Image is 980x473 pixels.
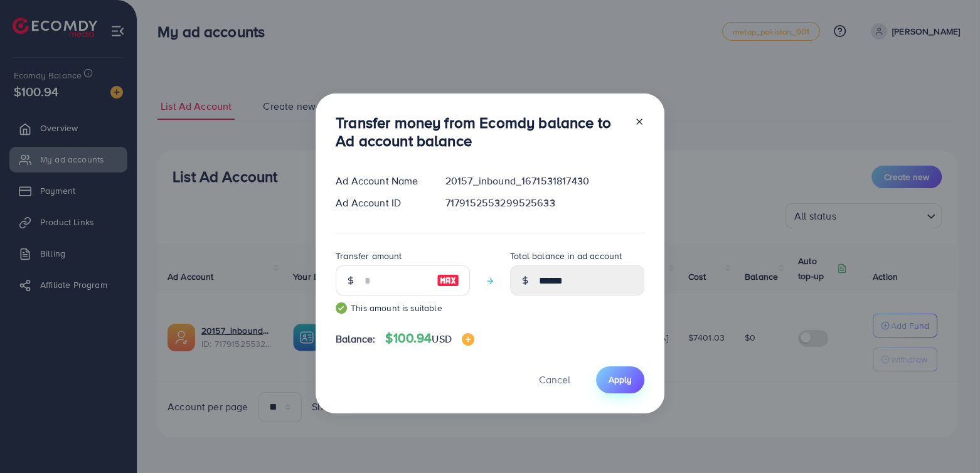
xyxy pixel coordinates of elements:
[336,332,375,346] span: Balance:
[435,174,654,188] div: 20157_inbound_1671531817430
[462,333,474,346] img: image
[336,302,470,314] small: This amount is suitable
[437,273,459,288] img: image
[326,196,435,210] div: Ad Account ID
[336,250,402,262] label: Transfer amount
[539,373,570,386] span: Cancel
[336,114,624,150] h3: Transfer money from Ecomdy balance to Ad account balance
[336,302,347,314] img: guide
[596,366,644,393] button: Apply
[510,250,622,262] label: Total balance in ad account
[432,332,451,346] span: USD
[523,366,586,393] button: Cancel
[435,196,654,210] div: 7179152553299525633
[326,174,435,188] div: Ad Account Name
[385,331,474,346] h4: $100.94
[609,373,632,386] span: Apply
